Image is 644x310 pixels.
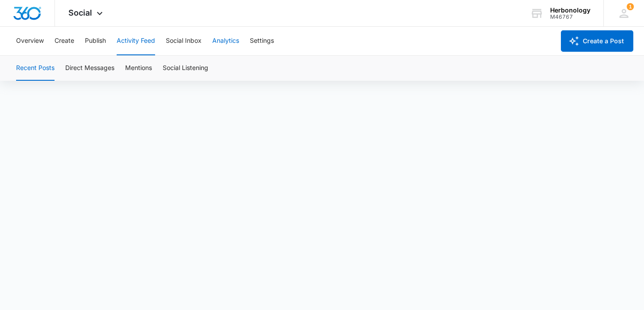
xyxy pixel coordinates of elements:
button: Overview [16,27,44,55]
div: account name [550,7,590,14]
button: Direct Messages [65,56,114,81]
button: Social Inbox [166,27,202,55]
span: 1 [627,3,634,10]
button: Mentions [125,56,152,81]
button: Analytics [212,27,239,55]
span: Social [68,8,92,17]
div: account id [550,14,590,20]
button: Publish [85,27,106,55]
button: Settings [250,27,274,55]
button: Create [55,27,74,55]
div: notifications count [627,3,634,10]
button: Recent Posts [16,56,55,81]
button: Social Listening [163,56,208,81]
button: Create a Post [561,30,633,52]
button: Activity Feed [117,27,155,55]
